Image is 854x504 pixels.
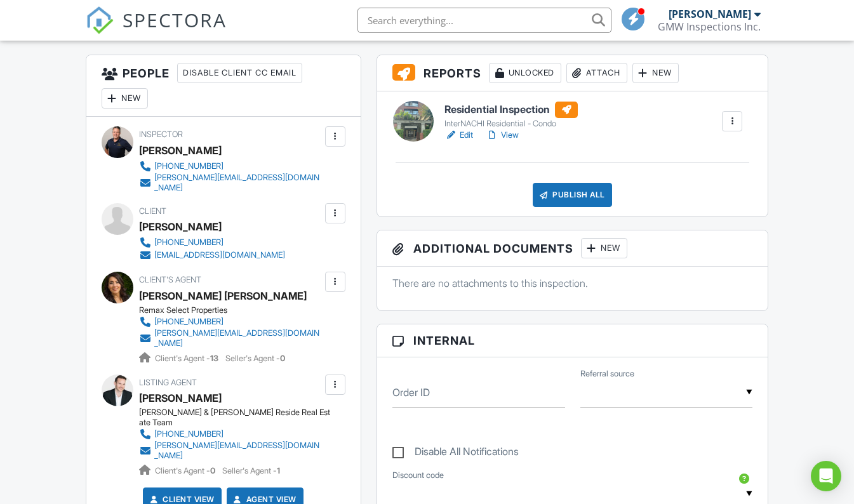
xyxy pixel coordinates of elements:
div: [PERSON_NAME] [139,217,222,236]
label: Discount code [392,470,444,481]
a: [EMAIL_ADDRESS][DOMAIN_NAME] [139,249,285,262]
div: [PERSON_NAME] [139,141,222,160]
label: Order ID [392,385,430,399]
strong: 13 [210,354,218,363]
div: [PERSON_NAME][EMAIL_ADDRESS][DOMAIN_NAME] [154,441,322,461]
span: Client's Agent [139,275,201,284]
h3: Internal [377,324,768,357]
a: SPECTORA [86,17,227,44]
a: [PHONE_NUMBER] [139,160,322,173]
div: GMW Inspections Inc. [658,20,761,33]
div: Unlocked [489,63,561,83]
div: Open Intercom Messenger [811,461,841,491]
div: [EMAIL_ADDRESS][DOMAIN_NAME] [154,250,285,260]
div: [PERSON_NAME] & [PERSON_NAME] Reside Real Estate Team [139,408,332,428]
div: [PHONE_NUMBER] [154,317,224,327]
span: SPECTORA [123,6,227,33]
input: Search everything... [357,8,611,33]
div: New [102,88,148,109]
span: Client's Agent - [155,466,217,475]
a: [PERSON_NAME][EMAIL_ADDRESS][DOMAIN_NAME] [139,328,322,348]
a: [PERSON_NAME] [139,388,222,408]
label: Referral source [580,368,634,380]
strong: 0 [210,466,215,475]
h3: People [86,55,361,117]
span: Seller's Agent - [222,466,280,475]
a: [PHONE_NUMBER] [139,315,322,328]
a: [PHONE_NUMBER] [139,236,285,249]
a: [PERSON_NAME] [PERSON_NAME] [139,286,307,305]
span: Inspector [139,129,183,139]
span: Seller's Agent - [225,354,285,363]
div: [PERSON_NAME][EMAIL_ADDRESS][DOMAIN_NAME] [154,328,322,348]
a: [PHONE_NUMBER] [139,428,322,441]
h3: Reports [377,55,768,91]
strong: 1 [277,466,280,475]
div: New [632,63,679,83]
div: Attach [566,63,627,83]
h6: Residential Inspection [444,102,578,118]
a: View [486,129,519,142]
strong: 0 [280,354,285,363]
img: The Best Home Inspection Software - Spectora [86,6,114,34]
p: There are no attachments to this inspection. [392,276,753,290]
div: Disable Client CC Email [177,63,302,83]
a: Residential Inspection InterNACHI Residential - Condo [444,102,578,129]
div: [PHONE_NUMBER] [154,161,224,171]
label: Disable All Notifications [392,446,519,461]
span: Client [139,206,166,216]
a: Edit [444,129,473,142]
div: Publish All [533,183,612,207]
a: [PERSON_NAME][EMAIL_ADDRESS][DOMAIN_NAME] [139,441,322,461]
a: [PERSON_NAME][EMAIL_ADDRESS][DOMAIN_NAME] [139,173,322,193]
div: [PHONE_NUMBER] [154,429,224,439]
div: Remax Select Properties [139,305,332,315]
span: Client's Agent - [155,354,220,363]
div: [PHONE_NUMBER] [154,237,224,248]
div: New [581,238,627,258]
h3: Additional Documents [377,230,768,267]
div: InterNACHI Residential - Condo [444,119,578,129]
div: [PERSON_NAME] [669,8,751,20]
span: Listing Agent [139,378,197,387]
div: [PERSON_NAME][EMAIL_ADDRESS][DOMAIN_NAME] [154,173,322,193]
